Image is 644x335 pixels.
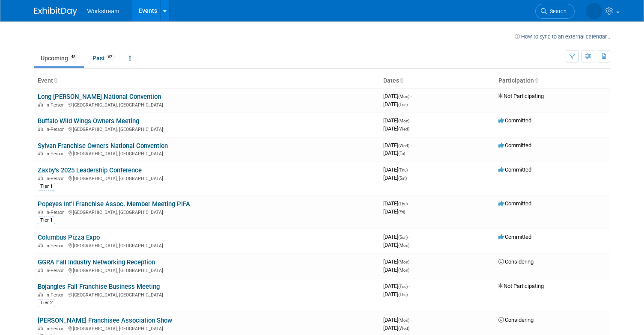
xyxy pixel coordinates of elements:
a: Long [PERSON_NAME] National Convention [38,93,161,101]
img: In-Person Event [38,127,43,131]
span: [DATE] [383,234,410,240]
span: 62 [105,54,115,60]
span: [DATE] [383,317,412,323]
a: Bojangles Fall Franchise Business Meeting [38,283,160,291]
a: Zaxby's 2025 Leadership Conference [38,166,142,174]
span: [DATE] [383,291,408,297]
span: In-Person [45,292,67,298]
span: Not Participating [498,93,544,99]
span: - [411,142,412,148]
img: In-Person Event [38,243,43,247]
span: Not Participating [498,283,544,289]
span: (Sat) [398,176,407,181]
img: In-Person Event [38,210,43,214]
span: [DATE] [383,101,408,107]
img: In-Person Event [38,268,43,272]
span: (Mon) [398,260,409,264]
a: Popeyes Int'l Franchise Assoc. Member Meeting PIFA [38,200,190,208]
span: (Mon) [398,94,409,99]
span: - [411,93,412,99]
img: In-Person Event [38,326,43,330]
span: (Mon) [398,119,409,123]
span: In-Person [45,268,67,273]
a: Past62 [86,50,121,66]
div: [GEOGRAPHIC_DATA], [GEOGRAPHIC_DATA] [38,242,376,249]
div: Tier 1 [38,183,55,190]
span: In-Person [45,102,67,108]
span: [DATE] [383,325,409,331]
a: Upcoming48 [34,50,84,66]
div: [GEOGRAPHIC_DATA], [GEOGRAPHIC_DATA] [38,101,376,108]
span: (Mon) [398,318,409,323]
div: Tier 2 [38,299,55,307]
span: (Wed) [398,127,409,131]
a: GGRA Fall Industry Networking Reception [38,258,155,266]
span: [DATE] [383,117,412,124]
img: Xavier Montalvo [586,3,602,19]
span: [DATE] [383,142,412,148]
div: [GEOGRAPHIC_DATA], [GEOGRAPHIC_DATA] [38,325,376,332]
div: [GEOGRAPHIC_DATA], [GEOGRAPHIC_DATA] [38,175,376,181]
span: (Mon) [398,268,409,273]
a: Sylvan Franchise Owners National Convention [38,142,168,150]
span: [DATE] [383,125,409,132]
span: In-Person [45,176,67,181]
span: (Tue) [398,284,408,289]
div: [GEOGRAPHIC_DATA], [GEOGRAPHIC_DATA] [38,125,376,132]
a: Sort by Start Date [399,77,403,84]
span: (Tue) [398,102,408,107]
div: [GEOGRAPHIC_DATA], [GEOGRAPHIC_DATA] [38,208,376,215]
span: [DATE] [383,283,410,289]
img: In-Person Event [38,102,43,107]
div: [GEOGRAPHIC_DATA], [GEOGRAPHIC_DATA] [38,291,376,298]
span: [DATE] [383,93,412,99]
span: (Thu) [398,202,408,206]
a: How to sync to an external calendar... [515,33,610,40]
div: [GEOGRAPHIC_DATA], [GEOGRAPHIC_DATA] [38,267,376,273]
th: Event [34,74,380,88]
img: In-Person Event [38,176,43,180]
span: Committed [498,234,531,240]
span: [DATE] [383,150,405,156]
span: - [411,317,412,323]
span: (Wed) [398,326,409,331]
img: In-Person Event [38,292,43,296]
span: In-Person [45,243,67,249]
a: [PERSON_NAME] Franchisee Association Show [38,317,172,324]
span: [DATE] [383,242,409,248]
span: [DATE] [383,208,405,215]
span: (Fri) [398,210,405,214]
div: Tier 1 [38,216,55,224]
span: (Wed) [398,143,409,148]
span: - [409,234,410,240]
a: Sort by Event Name [53,77,57,84]
a: Sort by Participation Type [534,77,538,84]
span: 48 [69,54,78,60]
span: Search [547,8,566,15]
span: (Mon) [398,243,409,248]
span: In-Person [45,210,67,215]
span: [DATE] [383,267,409,273]
span: [DATE] [383,175,407,181]
span: (Fri) [398,151,405,156]
img: In-Person Event [38,151,43,155]
span: In-Person [45,151,67,157]
a: Buffalo Wild Wings Owners Meeting [38,117,139,125]
span: (Thu) [398,168,408,172]
span: Committed [498,200,531,207]
img: ExhibitDay [34,7,77,16]
span: In-Person [45,127,67,132]
div: [GEOGRAPHIC_DATA], [GEOGRAPHIC_DATA] [38,150,376,157]
span: - [411,258,412,265]
span: - [411,117,412,124]
span: (Thu) [398,292,408,297]
span: Committed [498,142,531,148]
span: Considering [498,317,534,323]
span: - [409,200,410,207]
span: - [409,166,410,173]
span: [DATE] [383,166,410,173]
th: Participation [495,74,610,88]
a: Search [535,4,575,19]
span: Workstream [87,8,119,15]
span: Committed [498,166,531,173]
